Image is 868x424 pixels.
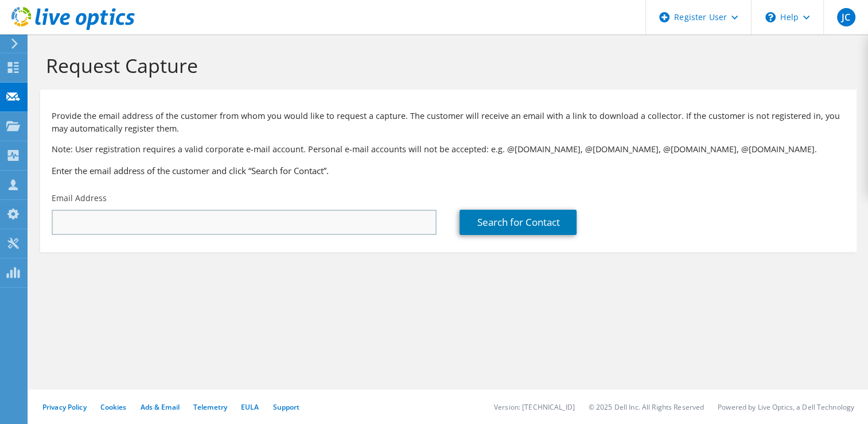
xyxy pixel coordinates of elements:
[589,402,704,412] li: © 2025 Dell Inc. All Rights Reserved
[718,402,854,412] li: Powered by Live Optics, a Dell Technology
[141,402,180,412] a: Ads & Email
[193,402,227,412] a: Telemetry
[42,402,87,412] a: Privacy Policy
[52,192,107,204] label: Email Address
[273,402,299,412] a: Support
[241,402,259,412] a: EULA
[100,402,127,412] a: Cookies
[52,143,845,156] p: Note: User registration requires a valid corporate e-mail account. Personal e-mail accounts will ...
[765,12,776,22] svg: \n
[460,210,577,235] a: Search for Contact
[837,8,855,26] span: JC
[52,164,845,177] h3: Enter the email address of the customer and click “Search for Contact”.
[52,110,845,135] p: Provide the email address of the customer from whom you would like to request a capture. The cust...
[46,53,845,78] h1: Request Capture
[494,402,575,412] li: Version: [TECHNICAL_ID]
